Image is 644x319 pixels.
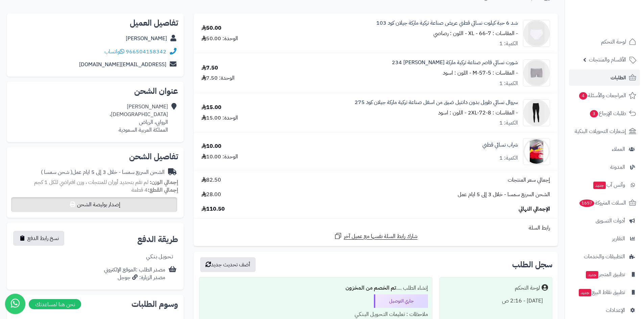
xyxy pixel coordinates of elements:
[392,59,518,67] a: شورت نسائي قاصر صناعة تركية ماركة [PERSON_NAME] 234
[569,195,640,211] a: السلات المتروكة1657
[27,234,59,242] span: نسخ رابط الدفع
[499,80,518,87] div: الكمية: 1
[201,24,221,32] div: 50.00
[589,55,626,64] span: الأقسام والمنتجات
[569,302,640,318] a: الإعدادات
[148,186,178,194] strong: إجمالي القطع:
[569,123,640,139] a: إشعارات التحويلات البنكية
[523,99,550,126] img: 1730364975-275-2-90x90.png
[12,19,178,27] h2: تفاصيل العميل
[126,48,166,56] a: 966504158342
[201,205,225,213] span: 110.50
[499,154,518,162] div: الكمية: 1
[41,168,165,176] div: الشحن السريع سمسا - خلال 3 إلى 5 ايام عمل
[443,69,471,77] small: - اللون : اسود
[438,109,467,117] small: - اللون : اسود
[598,18,638,32] img: logo-2.png
[204,282,428,295] div: إنشاء الطلب ....
[444,294,548,308] div: [DATE] - 2:16 ص
[575,127,626,136] span: إشعارات التحويلات البنكية
[596,216,625,225] span: أدوات التسويق
[593,182,606,189] span: جديد
[523,138,550,165] img: 1734990809-WhatsApp%20Image%202024-12-24%20at%2012.49.16%20AM%20(2)-90x90.jpeg
[482,141,518,149] a: شراب نسائي قطني
[589,109,626,118] span: طلبات الإرجاع
[519,205,550,213] span: الإجمالي النهائي
[606,305,625,315] span: الإعدادات
[569,141,640,157] a: العملاء
[569,87,640,104] a: المراجعات والأسئلة4
[523,59,550,86] img: 1730362457-234-3%20(1)-90x90.png
[610,162,625,172] span: المدونة
[515,284,540,292] div: لوحة التحكم
[41,168,72,176] span: ( شحن سمسا )
[579,200,594,207] span: 1657
[578,91,626,100] span: المراجعات والأسئلة
[579,198,626,208] span: السلات المتروكة
[344,233,418,240] span: شارك رابط السلة نفسها مع عميل آخر
[593,180,625,190] span: وآتس آب
[578,288,625,297] span: تطبيق نقاط البيع
[12,87,178,95] h2: عنوان الشحن
[569,159,640,175] a: المدونة
[79,60,166,69] a: [EMAIL_ADDRESS][DOMAIN_NAME]
[12,153,178,161] h2: تفاصيل الشحن
[110,103,168,134] div: [PERSON_NAME] [DEMOGRAPHIC_DATA]، الروابي، الرياض المملكة العربية السعودية
[569,248,640,265] a: التطبيقات والخدمات
[196,224,555,232] div: رابط السلة
[201,191,221,198] span: 28.00
[201,104,221,111] div: 15.00
[611,73,626,82] span: الطلبات
[499,40,518,48] div: الكمية: 1
[569,34,640,50] a: لوحة التحكم
[612,234,625,243] span: التقارير
[458,191,550,198] span: الشحن السريع سمسا - خلال 3 إلى 5 ايام عمل
[355,99,518,106] a: سروال نسائي طويل بدون دانتيل ضيق من اسفل صناعة تركية ماركة جيلان كود 275
[585,270,625,279] span: تطبيق المتجر
[13,231,64,246] button: نسخ رابط الدفع
[569,70,640,86] a: الطلبات
[569,177,640,193] a: وآتس آبجديد
[34,178,148,186] span: لم تقم بتحديد أوزان للمنتجات ، وزن افتراضي للكل 1 كجم
[579,92,587,100] span: 4
[473,69,518,77] small: - المقاسات : M-57-5
[334,232,418,240] a: شارك رابط السلة نفسها مع عميل آخر
[201,114,238,122] div: الوحدة: 15.00
[601,37,626,47] span: لوحة التحكم
[508,176,550,184] span: إجمالي سعر المنتجات
[376,19,518,27] a: شد 6 حبة كيلوت نسائي قطني عريض صناعة تركية ماركة جيلان كود 103
[499,119,518,127] div: الكمية: 1
[104,266,165,282] div: مصدر الطلب :الموقع الإلكتروني
[104,274,165,282] div: مصدر الزيارة: جوجل
[11,197,177,212] button: إصدار بوليصة الشحن
[201,35,238,43] div: الوحدة: 50.00
[569,105,640,122] a: طلبات الإرجاع3
[523,20,550,47] img: 1730282050-103-1%20(1)-90x90.png
[132,186,178,194] small: 4 قطعة
[569,266,640,283] a: تطبيق المتجرجديد
[201,176,221,184] span: 82.50
[612,144,625,154] span: العملاء
[468,29,518,37] small: - المقاسات : XL - 66-7
[433,29,467,37] small: - اللون : رصاصي
[201,153,238,161] div: الوحدة: 10.00
[584,252,625,261] span: التطبيقات والخدمات
[569,284,640,300] a: تطبيق نقاط البيعجديد
[200,257,256,272] button: أضف تحديث جديد
[201,74,235,82] div: الوحدة: 7.50
[126,34,167,43] a: [PERSON_NAME]
[374,294,428,308] div: جاري التوصيل
[569,231,640,247] a: التقارير
[150,178,178,186] strong: إجمالي الوزن:
[12,300,178,308] h2: وسوم الطلبات
[201,64,218,72] div: 7.50
[579,289,591,296] span: جديد
[345,284,396,292] b: تم الخصم من المخزون
[512,261,552,269] h3: سجل الطلب
[468,109,518,117] small: - المقاسات : 2XL-72-8
[586,271,598,278] span: جديد
[137,235,178,243] h2: طريقة الدفع
[146,253,173,261] div: تـحـويـل بـنـكـي
[569,213,640,229] a: أدوات التسويق
[104,48,124,56] span: واتساب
